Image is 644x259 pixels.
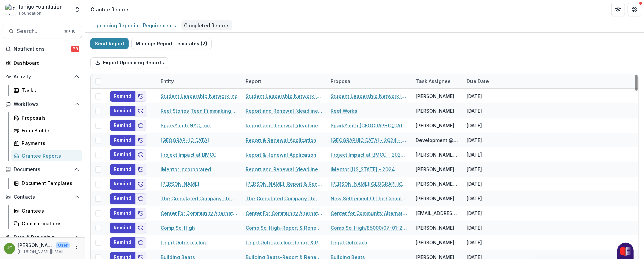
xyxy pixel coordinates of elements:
[246,210,323,217] a: Center For Community Alternatives-Report & Renewal Application
[246,151,316,158] a: Report & Renewal Application
[3,44,82,54] button: Notifications88
[161,166,211,173] a: iMentor Incorporated
[131,38,212,49] button: Manage Report Templates (2)
[14,46,71,52] span: Notifications
[7,246,12,250] div: Janel Callon
[463,177,514,191] div: [DATE]
[11,218,82,229] a: Communications
[156,74,242,88] div: Entity
[72,3,82,16] button: Open entity switcher
[14,101,71,107] span: Workflows
[14,74,71,80] span: Activity
[416,122,455,129] div: [PERSON_NAME]
[331,107,357,114] a: Reel Works
[135,237,146,248] button: Add to friends
[161,239,206,246] a: Legal Outreach Inc
[246,224,323,231] a: Comp Sci High-Report & Renewal Application
[463,147,514,162] div: [DATE]
[22,180,77,187] div: Document Templates
[331,93,408,100] a: Student Leadership Network Inc - 2024
[90,19,179,32] a: Upcoming Reporting Requirements
[11,112,82,124] a: Proposals
[72,244,81,253] button: More
[63,28,76,35] div: ⌘ + K
[463,221,514,235] div: [DATE]
[22,114,77,122] div: Proposals
[463,206,514,221] div: [DATE]
[161,195,237,202] a: The Crenulated Company Ltd dba New Settlement
[463,78,493,85] div: Due Date
[14,167,71,173] span: Documents
[416,151,459,158] div: [PERSON_NAME] <[EMAIL_ADDRESS][DOMAIN_NAME]>
[331,151,408,158] a: Project Impact at BMCC - 2024 - Program
[3,25,82,38] button: Search...
[161,180,199,188] a: [PERSON_NAME]
[246,180,323,188] a: [PERSON_NAME]-Report & Renewal Application
[416,224,455,231] div: [PERSON_NAME]
[412,74,463,88] div: Task Assignee
[22,140,77,147] div: Payments
[416,166,455,173] div: [PERSON_NAME]
[463,235,514,250] div: [DATE]
[110,164,135,175] button: Remind
[463,162,514,177] div: [DATE]
[110,237,135,248] button: Remind
[327,74,412,88] div: Proposal
[611,3,625,16] button: Partners
[416,107,455,114] div: [PERSON_NAME]
[11,178,82,189] a: Document Templates
[463,74,514,88] div: Due Date
[88,4,132,14] nav: breadcrumb
[22,127,77,134] div: Form Builder
[161,107,237,114] a: Reel Stories Teen Filmmaking Inc
[110,106,135,116] button: Remind
[161,93,237,100] a: Student Leadership Network Inc
[135,223,146,233] button: Add to friends
[135,120,146,131] button: Add to friends
[90,6,130,13] div: Grantee Reports
[110,91,135,102] button: Remind
[242,78,265,85] div: Report
[22,220,77,227] div: Communications
[463,103,514,118] div: [DATE]
[246,122,323,129] a: Report and Renewal (deadline flexible)
[135,149,146,160] button: Add to friends
[3,99,82,110] button: Open Workflows
[18,249,70,255] p: [PERSON_NAME][EMAIL_ADDRESS][PERSON_NAME][DOMAIN_NAME]
[628,3,641,16] button: Get Help
[416,195,455,202] div: [PERSON_NAME]
[3,71,82,82] button: Open Activity
[463,191,514,206] div: [DATE]
[135,135,146,146] button: Add to friends
[246,166,323,173] a: Report and Renewal (deadline flexible)
[181,20,232,30] div: Completed Reports
[110,193,135,204] button: Remind
[331,166,395,173] a: iMentor [US_STATE] - 2024
[161,210,237,217] a: Center For Community Alternatives
[246,239,323,246] a: Legal Outreach Inc-Report & Renewal Application
[110,179,135,190] button: Remind
[11,137,82,149] a: Payments
[110,223,135,233] button: Remind
[246,195,323,202] a: The Crenulated Company Ltd dba New Settlement-Report & Renewal Application
[135,193,146,204] button: Add to friends
[19,3,63,10] div: Ichigo Foundation
[135,91,146,102] button: Add to friends
[331,239,367,246] a: Legal Outreach
[18,242,53,249] p: [PERSON_NAME]
[3,57,82,68] a: Dashboard
[161,122,211,129] a: SparkYouth NYC, Inc.
[110,149,135,160] button: Remind
[3,192,82,203] button: Open Contacts
[56,242,70,248] p: User
[331,180,408,188] a: [PERSON_NAME][GEOGRAPHIC_DATA] Bound
[463,118,514,133] div: [DATE]
[181,19,232,32] a: Completed Reports
[17,28,60,34] span: Search...
[331,122,408,129] a: SparkYouth [GEOGRAPHIC_DATA]/100000/07-01-2024
[242,74,327,88] div: Report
